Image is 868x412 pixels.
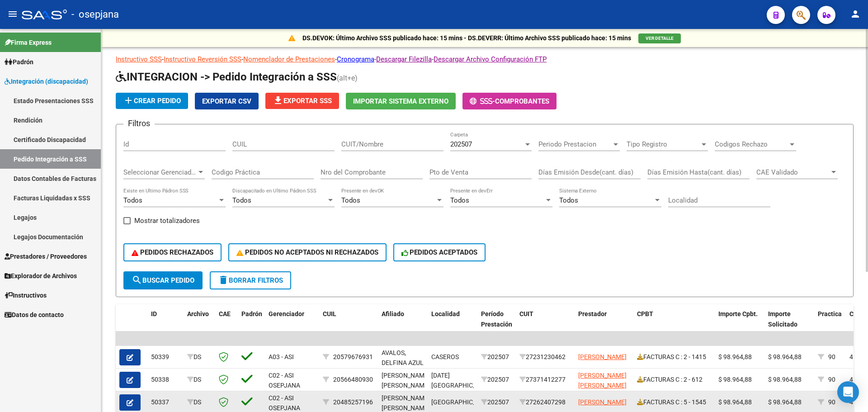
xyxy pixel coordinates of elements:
[431,310,460,317] span: Localidad
[378,304,428,344] datatable-header-cell: Afiliado
[187,352,212,362] div: DS
[849,376,853,383] span: 4
[151,310,157,317] span: ID
[236,248,378,256] span: PEDIDOS NO ACEPTADOS NI RECHAZADOS
[718,398,752,406] span: $ 98.964,88
[273,95,283,106] mat-icon: file_download
[481,352,512,362] div: 202507
[241,310,262,317] span: Padrón
[7,9,18,19] mat-icon: menu
[337,55,374,63] a: Cronograma
[578,310,607,317] span: Prestador
[116,54,854,64] p: - - - - -
[768,310,797,328] span: Importe Solicitado
[382,310,404,317] span: Afiliado
[187,374,212,385] div: DS
[333,374,373,385] div: 20566480930
[187,397,212,407] div: DS
[578,372,627,389] span: [PERSON_NAME] [PERSON_NAME]
[495,97,549,105] span: Comprobantes
[519,397,571,407] div: 27262407298
[219,310,231,317] span: CAE
[828,353,835,360] span: 90
[768,376,802,383] span: $ 98.964,88
[5,310,64,320] span: Datos de contacto
[269,394,300,412] span: C02 - ASI OSEPJANA
[116,55,162,63] a: Instructivo SSS
[837,381,859,403] div: Open Intercom Messenger
[481,310,512,328] span: Período Prestación
[756,168,830,176] span: CAE Validado
[269,372,300,389] span: C02 - ASI OSEPJANA
[218,275,229,285] mat-icon: delete
[195,93,259,109] button: Exportar CSV
[123,117,155,130] h3: Filtros
[71,5,119,24] span: - osepjana
[637,310,653,317] span: CPBT
[123,95,134,106] mat-icon: add
[431,398,492,406] span: [GEOGRAPHIC_DATA]
[376,55,432,63] a: Descargar Filezilla
[828,376,835,383] span: 90
[627,140,700,148] span: Tipo Registro
[519,310,533,317] span: CUIT
[151,374,180,385] div: 50338
[481,374,512,385] div: 202507
[578,353,627,360] span: [PERSON_NAME]
[462,93,557,109] button: -Comprobantes
[450,140,472,148] span: 202507
[123,168,197,176] span: Seleccionar Gerenciador
[393,243,486,261] button: PEDIDOS ACEPTADOS
[116,71,337,83] span: INTEGRACION -> Pedido Integración a SSS
[559,196,578,204] span: Todos
[218,276,283,284] span: Borrar Filtros
[116,93,188,109] button: Crear Pedido
[382,372,430,389] span: [PERSON_NAME] [PERSON_NAME]
[123,243,222,261] button: PEDIDOS RECHAZADOS
[382,349,424,367] span: AVALOS, DELFINA AZUL
[477,304,516,344] datatable-header-cell: Período Prestación
[578,398,627,406] span: [PERSON_NAME]
[516,304,575,344] datatable-header-cell: CUIT
[5,76,88,86] span: Integración (discapacidad)
[323,310,336,317] span: CUIL
[764,304,814,344] datatable-header-cell: Importe Solicitado
[637,397,711,407] div: FACTURAS C : 5 - 1545
[265,304,319,344] datatable-header-cell: Gerenciador
[132,248,213,256] span: PEDIDOS RECHAZADOS
[147,304,184,344] datatable-header-cell: ID
[431,353,459,360] span: CASEROS
[718,353,752,360] span: $ 98.964,88
[238,304,265,344] datatable-header-cell: Padrón
[232,196,251,204] span: Todos
[718,376,752,383] span: $ 98.964,88
[134,215,200,226] span: Mostrar totalizadores
[538,140,612,148] span: Periodo Prestacion
[637,352,711,362] div: FACTURAS C : 2 - 1415
[828,398,835,406] span: 90
[768,398,802,406] span: $ 98.964,88
[519,352,571,362] div: 27231230462
[5,251,87,261] span: Prestadores / Proveedores
[637,374,711,385] div: FACTURAS C : 2 - 612
[519,374,571,385] div: 27371412277
[228,243,387,261] button: PEDIDOS NO ACEPTADOS NI RECHAZADOS
[5,290,47,300] span: Instructivos
[401,248,478,256] span: PEDIDOS ACEPTADOS
[638,33,681,43] button: VER DETALLE
[151,352,180,362] div: 50339
[470,97,495,105] span: -
[814,304,846,344] datatable-header-cell: Practica
[850,9,861,19] mat-icon: person
[768,353,802,360] span: $ 98.964,88
[337,74,358,82] span: (alt+e)
[132,276,194,284] span: Buscar Pedido
[210,271,291,289] button: Borrar Filtros
[123,97,181,105] span: Crear Pedido
[202,97,251,105] span: Exportar CSV
[215,304,238,344] datatable-header-cell: CAE
[184,304,215,344] datatable-header-cell: Archivo
[434,55,547,63] a: Descargar Archivo Configuración FTP
[481,397,512,407] div: 202507
[646,36,674,41] span: VER DETALLE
